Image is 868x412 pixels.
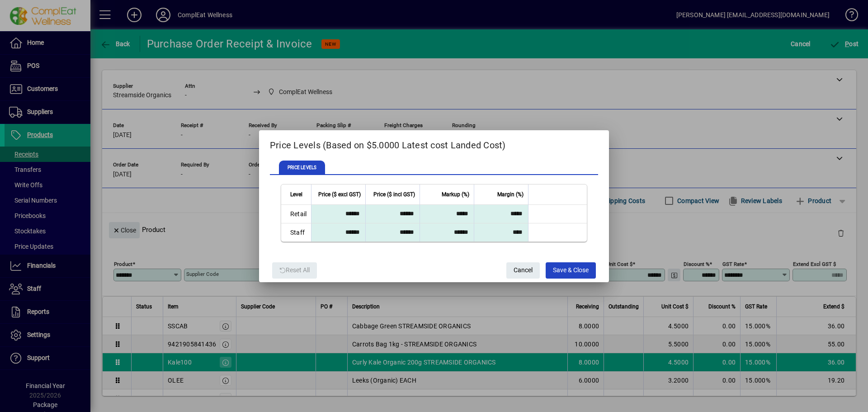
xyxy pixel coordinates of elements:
button: Cancel [506,262,540,279]
h2: Price Levels (Based on $5.0000 Latest cost Landed Cost) [259,130,609,156]
span: Level [290,189,302,199]
span: Margin (%) [497,189,524,199]
span: Price ($ excl GST) [318,189,361,199]
span: Cancel [514,263,533,278]
span: Save & Close [553,263,589,278]
span: Price ($ incl GST) [373,189,415,199]
span: PRICE LEVELS [279,161,325,175]
button: Save & Close [546,262,596,279]
td: Staff [281,223,311,242]
td: Retail [281,205,311,223]
span: Markup (%) [442,189,469,199]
